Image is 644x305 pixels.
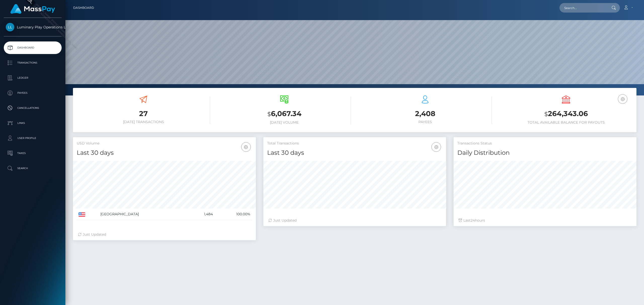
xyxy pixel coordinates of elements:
[471,218,475,223] span: 24
[268,218,441,223] div: Just Updated
[73,3,94,13] a: Dashboard
[4,57,62,69] a: Transactions
[4,87,62,99] a: Payees
[544,111,548,118] small: $
[10,4,55,14] img: MassPay Logo
[6,44,60,52] p: Dashboard
[188,209,214,220] td: 1,484
[99,209,188,220] td: [GEOGRAPHIC_DATA]
[218,120,351,125] h6: [DATE] Volume
[4,147,62,160] a: Taxes
[4,41,62,54] a: Dashboard
[215,209,252,220] td: 100.00%
[499,120,633,125] h6: Total Available Balance for Payouts
[6,89,60,97] p: Payees
[218,109,351,119] h3: 6,067.34
[4,117,62,129] a: Links
[4,132,62,144] a: User Profile
[267,148,442,157] h4: Last 30 days
[499,109,633,119] h3: 264,343.06
[358,109,492,119] h3: 2,408
[6,23,14,31] img: Luminary Play Operations Limited
[77,148,252,157] h4: Last 30 days
[559,3,607,13] input: Search...
[6,149,60,157] p: Taxes
[457,148,633,157] h4: Daily Distribution
[77,141,252,146] h5: USD Volume
[267,141,442,146] h5: Total Transactions
[4,25,62,29] span: Luminary Play Operations Limited
[267,111,271,118] small: $
[78,212,85,217] img: US.png
[77,109,210,119] h3: 27
[6,134,60,142] p: User Profile
[6,74,60,82] p: Ledger
[6,119,60,127] p: Links
[4,72,62,84] a: Ledger
[77,120,210,124] h6: [DATE] Transactions
[6,59,60,67] p: Transactions
[459,218,631,223] div: Last hours
[78,232,251,237] div: Just Updated
[358,120,492,124] h6: Payees
[4,162,62,175] a: Search
[4,102,62,114] a: Cancellations
[6,165,60,172] p: Search
[6,104,60,112] p: Cancellations
[457,141,633,146] h5: Transactions Status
